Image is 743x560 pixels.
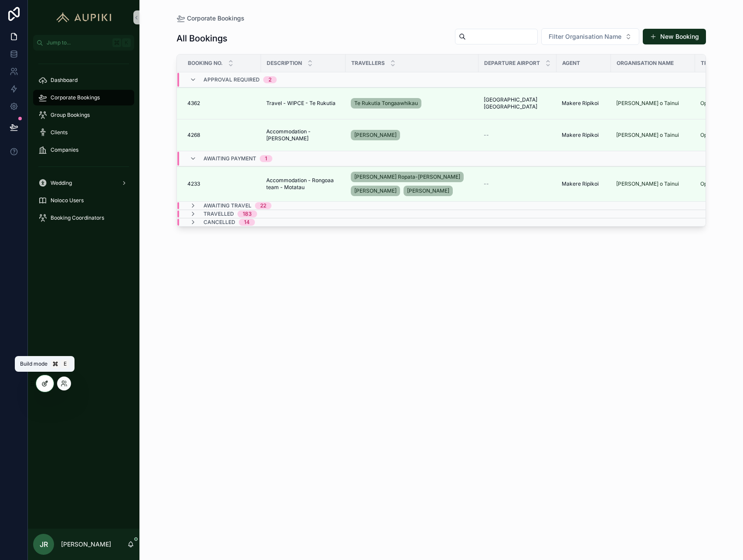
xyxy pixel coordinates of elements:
[204,155,256,162] span: Awaiting Payment
[61,540,111,549] p: [PERSON_NAME]
[266,100,336,107] span: Travel - WIPCE - Te Rukutia
[354,132,397,139] span: [PERSON_NAME]
[266,177,340,191] a: Accommodation - Rongoaa team - Motatau
[188,60,223,67] span: Booking No.
[33,125,134,140] a: Clients
[187,14,244,23] span: Corporate Bookings
[351,60,385,67] span: Travellers
[40,539,48,550] span: JR
[266,128,340,142] a: Accommodation - [PERSON_NAME]
[700,132,713,138] a: Open
[244,219,250,226] div: 14
[407,187,449,194] span: [PERSON_NAME]
[187,100,200,107] span: 4362
[204,202,251,209] span: Awaiting Travel
[204,219,235,226] span: Cancelled
[52,10,115,24] img: App logo
[484,96,551,110] a: [GEOGRAPHIC_DATA] [GEOGRAPHIC_DATA]
[354,187,397,194] span: [PERSON_NAME]
[187,132,256,139] a: 4268
[700,100,713,106] a: Open
[33,142,134,158] a: Companies
[265,155,267,162] div: 1
[33,210,134,226] a: Booking Coordinators
[266,100,340,107] a: Travel - WIPCE - Te Rukutia
[123,39,130,46] span: K
[51,77,78,84] span: Dashboard
[51,146,78,153] span: Companies
[484,180,489,187] span: --
[51,94,100,101] span: Corporate Bookings
[617,60,674,67] span: Organisation Name
[187,100,256,107] a: 4362
[351,186,400,196] a: [PERSON_NAME]
[351,96,473,110] a: Te Rukutia Tongaawhikau
[176,32,227,44] h1: All Bookings
[549,32,621,41] span: Filter Organisation Name
[354,100,418,107] span: Te Rukutia Tongaawhikau
[562,180,606,187] a: Makere Ripikoi
[51,129,68,136] span: Clients
[33,175,134,191] a: Wedding
[51,197,84,204] span: Noloco Users
[187,180,200,187] span: 4233
[616,100,679,107] a: [PERSON_NAME] o Tainui
[51,112,90,119] span: Group Bookings
[268,76,271,83] div: 2
[643,29,706,44] button: New Booking
[351,170,473,198] a: [PERSON_NAME] Ropata-[PERSON_NAME][PERSON_NAME][PERSON_NAME]
[562,60,580,67] span: Agent
[51,214,104,221] span: Booking Coordinators
[204,76,260,83] span: Approval Required
[51,180,72,187] span: Wedding
[562,132,606,139] a: Makere Ripikoi
[616,100,690,107] a: [PERSON_NAME] o Tainui
[176,14,244,23] a: Corporate Bookings
[484,132,489,139] span: --
[562,100,599,107] span: Makere Ripikoi
[33,72,134,88] a: Dashboard
[33,193,134,208] a: Noloco Users
[61,360,68,367] span: E
[562,132,599,139] span: Makere Ripikoi
[701,60,741,67] span: Tramada Link
[47,39,109,46] span: Jump to...
[20,360,47,367] span: Build mode
[700,180,713,187] a: Open
[484,132,551,139] a: --
[33,90,134,105] a: Corporate Bookings
[260,202,266,209] div: 22
[267,60,302,67] span: Description
[351,130,400,140] a: [PERSON_NAME]
[243,210,252,217] div: 183
[541,28,639,45] button: Select Button
[562,100,606,107] a: Makere Ripikoi
[351,172,464,182] a: [PERSON_NAME] Ropata-[PERSON_NAME]
[354,173,460,180] span: [PERSON_NAME] Ropata-[PERSON_NAME]
[616,132,679,139] a: [PERSON_NAME] o Tainui
[616,132,690,139] a: [PERSON_NAME] o Tainui
[484,180,551,187] a: --
[33,107,134,123] a: Group Bookings
[562,180,599,187] span: Makere Ripikoi
[351,98,421,109] a: Te Rukutia Tongaawhikau
[187,132,200,139] span: 4268
[484,60,540,67] span: Departure Airport
[204,210,234,217] span: Travelled
[616,180,690,187] a: [PERSON_NAME] o Tainui
[187,180,256,187] a: 4233
[351,128,473,142] a: [PERSON_NAME]
[404,186,453,196] a: [PERSON_NAME]
[616,180,679,187] a: [PERSON_NAME] o Tainui
[28,51,139,237] div: scrollable content
[33,35,134,51] button: Jump to...K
